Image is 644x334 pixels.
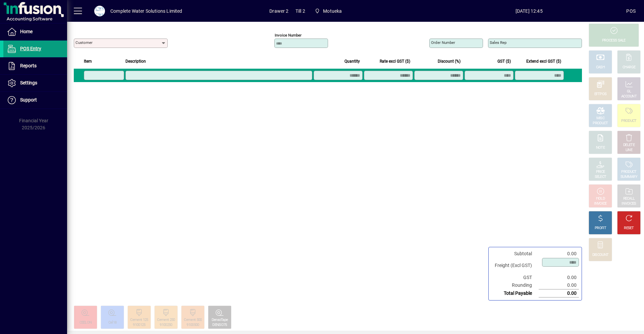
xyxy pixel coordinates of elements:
div: Cement 500 [184,318,202,323]
span: Motueka [323,6,342,16]
a: Support [3,92,67,109]
span: Support [20,97,37,103]
div: RECALL [623,196,635,201]
div: SUMMARY [621,175,637,180]
div: ACCOUNT [621,94,637,99]
span: Till 2 [296,6,305,16]
td: 0.00 [539,281,579,289]
td: 0.00 [539,289,579,297]
span: Item [84,58,92,65]
div: 9100125 [133,323,145,328]
div: PRODUCT [621,119,636,124]
mat-label: Customer [75,40,93,45]
div: SELECT [595,175,606,180]
span: Discount (%) [438,58,461,65]
div: Complete Water Solutions Limited [110,6,182,16]
span: Reports [20,63,37,68]
td: Freight (Excl GST) [491,258,539,274]
td: Rounding [491,281,539,289]
a: Home [3,23,67,40]
div: HOLD [596,196,605,201]
div: LINE [626,148,632,153]
div: 9100250 [160,323,172,328]
span: POS Entry [20,46,41,51]
div: PRODUCT [593,121,608,126]
span: Motueka [312,5,345,17]
span: Settings [20,80,37,85]
div: 9100500 [186,323,199,328]
span: Rate excl GST ($) [380,58,410,65]
div: RESET [624,226,634,231]
div: PRICE [596,170,605,175]
div: EFTPOS [594,92,607,97]
div: NOTE [596,145,605,150]
div: CASH [596,65,605,70]
div: Cel18 [108,320,117,325]
span: Home [20,29,33,34]
td: Subtotal [491,250,539,258]
div: INVOICE [594,201,606,206]
div: Cement 250 [157,318,175,323]
mat-label: Invoice number [275,33,302,38]
div: CEELON [79,320,92,325]
td: 0.00 [539,250,579,258]
span: Drawer 2 [269,6,288,16]
td: GST [491,274,539,281]
div: PROFIT [595,226,606,231]
button: Profile [89,5,110,17]
div: DensoTape [212,318,228,323]
mat-label: Sales rep [490,40,506,45]
div: DISCOUNT [592,253,608,258]
div: Cement 125 [130,318,148,323]
div: DELETE [623,143,635,148]
span: [DATE] 12:45 [432,6,626,16]
span: GST ($) [497,58,511,65]
mat-label: Order number [431,40,455,45]
span: Extend excl GST ($) [526,58,561,65]
div: PROCESS SALE [602,38,626,43]
a: Settings [3,75,67,91]
div: DENSO75 [212,323,227,328]
span: Quantity [344,58,360,65]
div: MISC [596,116,604,121]
div: CHARGE [623,65,636,70]
div: GL [627,89,631,94]
a: Reports [3,58,67,74]
td: Total Payable [491,289,539,297]
td: 0.00 [539,274,579,281]
span: Description [125,58,146,65]
div: PRODUCT [621,170,636,175]
div: POS [626,6,636,16]
div: INVOICES [622,201,636,206]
